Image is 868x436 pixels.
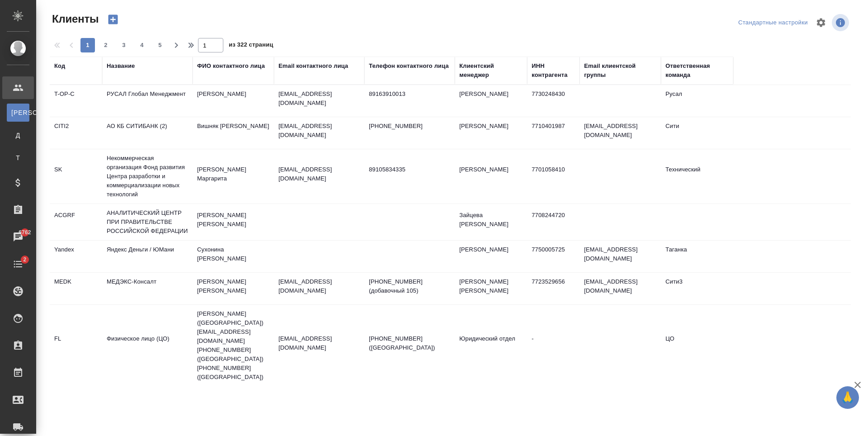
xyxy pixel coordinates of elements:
[455,206,527,238] td: Зайцева [PERSON_NAME]
[135,41,149,50] span: 4
[117,38,131,52] button: 3
[455,241,527,272] td: [PERSON_NAME]
[193,241,274,272] td: Сухонина [PERSON_NAME]
[229,39,273,52] span: из 322 страниц
[117,41,131,50] span: 3
[455,117,527,149] td: [PERSON_NAME]
[193,161,274,192] td: [PERSON_NAME] Маргарита
[102,273,193,304] td: МЕДЭКС-Консалт
[527,85,580,117] td: 7730248430
[584,62,656,80] div: Email клиентской группы
[102,12,124,27] button: Создать
[193,85,274,117] td: [PERSON_NAME]
[369,122,450,131] p: [PHONE_NUMBER]
[7,104,29,122] a: [PERSON_NAME]
[369,334,450,352] p: [PHONE_NUMBER] ([GEOGRAPHIC_DATA])
[810,12,832,33] span: Настроить таблицу
[661,330,733,361] td: ЦО
[11,108,25,117] span: [PERSON_NAME]
[50,206,102,238] td: ACGRF
[459,62,523,80] div: Клиентский менеджер
[99,41,113,50] span: 2
[527,330,580,361] td: -
[527,241,580,272] td: 7750005725
[193,305,274,386] td: [PERSON_NAME] ([GEOGRAPHIC_DATA]) [EMAIL_ADDRESS][DOMAIN_NAME] [PHONE_NUMBER] ([GEOGRAPHIC_DATA])...
[50,330,102,361] td: FL
[50,85,102,117] td: T-OP-C
[102,117,193,149] td: АО КБ СИТИБАНК (2)
[107,62,135,71] div: Название
[736,16,810,30] div: split button
[580,117,661,149] td: [EMAIL_ADDRESS][DOMAIN_NAME]
[580,241,661,272] td: [EMAIL_ADDRESS][DOMAIN_NAME]
[102,241,193,272] td: Яндекс Деньги / ЮМани
[54,62,65,71] div: Код
[455,85,527,117] td: [PERSON_NAME]
[580,273,661,304] td: [EMAIL_ADDRESS][DOMAIN_NAME]
[2,226,34,248] a: 6762
[193,206,274,238] td: [PERSON_NAME] [PERSON_NAME]
[7,149,29,167] a: Т
[193,117,274,149] td: Вишняк [PERSON_NAME]
[11,153,25,162] span: Т
[527,206,580,238] td: 7708244720
[278,277,360,295] p: [EMAIL_ADDRESS][DOMAIN_NAME]
[153,41,167,50] span: 5
[102,204,193,240] td: АНАЛИТИЧЕСКИЙ ЦЕНТР ПРИ ПРАВИТЕЛЬСТВЕ РОССИЙСКОЙ ФЕДЕРАЦИИ
[2,253,34,275] a: 2
[278,62,348,71] div: Email контактного лица
[102,330,193,361] td: Физическое лицо (ЦО)
[832,14,851,31] span: Посмотреть информацию
[50,161,102,192] td: SK
[18,255,32,264] span: 2
[13,228,36,237] span: 6762
[455,273,527,304] td: [PERSON_NAME] [PERSON_NAME]
[7,126,29,144] a: Д
[836,386,859,409] button: 🙏
[278,334,360,352] p: [EMAIL_ADDRESS][DOMAIN_NAME]
[99,38,113,52] button: 2
[369,277,450,295] p: [PHONE_NUMBER] (добавочный 105)
[840,388,855,407] span: 🙏
[102,85,193,117] td: РУСАЛ Глобал Менеджмент
[11,131,25,140] span: Д
[661,161,733,192] td: Технический
[153,38,167,52] button: 5
[661,117,733,149] td: Сити
[50,273,102,304] td: MEDK
[369,62,449,71] div: Телефон контактного лица
[665,62,729,80] div: Ответственная команда
[278,122,360,140] p: [EMAIL_ADDRESS][DOMAIN_NAME]
[193,273,274,304] td: [PERSON_NAME] [PERSON_NAME]
[661,241,733,272] td: Таганка
[50,117,102,149] td: CITI2
[527,161,580,192] td: 7701058410
[50,241,102,272] td: Yandex
[527,117,580,149] td: 7710401987
[369,165,450,174] p: 89105834335
[455,161,527,192] td: [PERSON_NAME]
[661,273,733,304] td: Сити3
[197,62,265,71] div: ФИО контактного лица
[102,149,193,204] td: Некоммерческая организация Фонд развития Центра разработки и коммерциализации новых технологий
[50,12,99,26] span: Клиенты
[527,273,580,304] td: 7723529656
[135,38,149,52] button: 4
[532,62,575,80] div: ИНН контрагента
[455,330,527,361] td: Юридический отдел
[278,165,360,183] p: [EMAIL_ADDRESS][DOMAIN_NAME]
[661,85,733,117] td: Русал
[369,90,450,99] p: 89163910013
[278,90,360,108] p: [EMAIL_ADDRESS][DOMAIN_NAME]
